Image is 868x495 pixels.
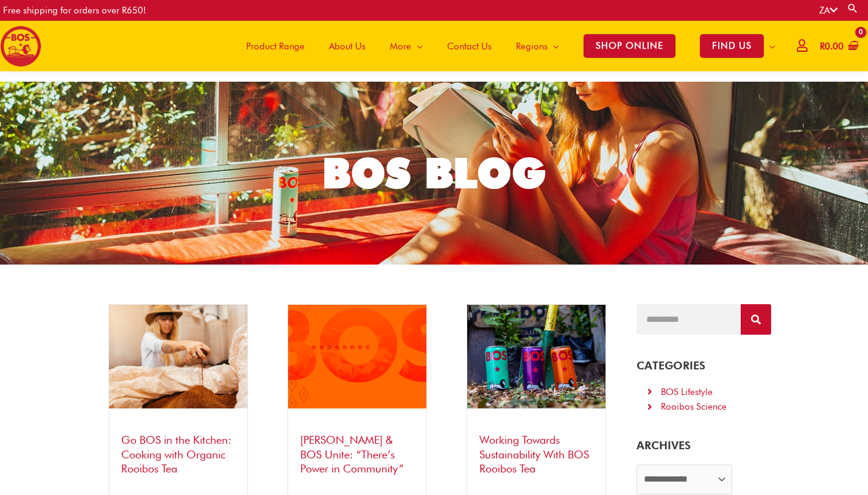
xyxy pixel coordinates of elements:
[516,28,548,65] span: Regions
[225,21,788,71] nav: Site Navigation
[700,34,764,58] span: FIND US
[109,305,247,408] img: All BOS organic rooibos tea is hand-harvested on the beautiful Klipopmekaar Farm in the Cederberg...
[288,305,426,408] img: Siya Kolisi
[584,34,676,58] span: SHOP ONLINE
[646,385,762,400] a: BOS Lifestyle
[637,439,771,452] h5: ARCHIVES
[121,433,231,475] a: Go BOS in the Kitchen: Cooking with Organic Rooibos Tea
[300,433,404,475] a: [PERSON_NAME] & BOS Unite: “There’s Power in Community”
[504,21,571,71] a: Regions
[479,433,589,475] a: Working Towards Sustainability With BOS Rooibos Tea
[817,33,859,60] a: View Shopping Cart, empty
[467,305,605,408] img: BOS rooibos tea is as good for you as it is for the planet.
[447,28,492,65] span: Contact Us
[661,399,727,415] div: Rooibos Science
[329,28,365,65] span: About Us
[646,399,762,415] a: Rooibos Science
[741,304,771,335] button: Search
[100,144,768,202] h1: BOS BLOG
[390,28,411,65] span: More
[378,21,435,71] a: More
[820,41,825,52] span: R
[847,2,859,14] a: Search button
[435,21,504,71] a: Contact Us
[661,385,713,400] div: BOS Lifestyle
[246,28,305,65] span: Product Range
[820,41,844,52] bdi: 0.00
[571,21,688,71] a: SHOP ONLINE
[819,5,838,16] a: ZA
[317,21,378,71] a: About Us
[637,359,771,372] h4: CATEGORIES
[234,21,317,71] a: Product Range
